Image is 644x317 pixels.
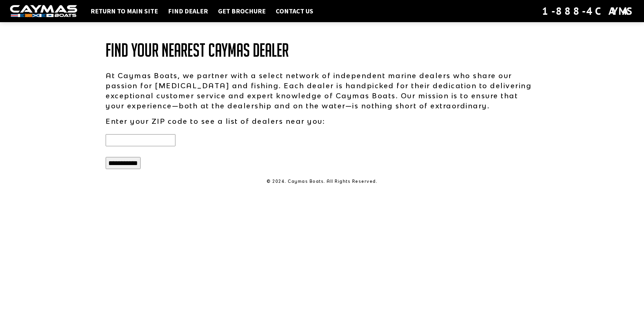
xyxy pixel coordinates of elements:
[542,4,634,18] div: 1-888-4CAYMAS
[106,116,538,126] p: Enter your ZIP code to see a list of dealers near you:
[106,70,538,111] p: At Caymas Boats, we partner with a select network of independent marine dealers who share our pas...
[272,7,317,15] a: Contact Us
[106,40,538,60] h1: Find Your Nearest Caymas Dealer
[165,7,211,15] a: Find Dealer
[87,7,161,15] a: Return to main site
[106,178,538,184] p: © 2024. Caymas Boats. All Rights Reserved.
[10,5,77,17] img: white-logo-c9c8dbefe5ff5ceceb0f0178aa75bf4bb51f6bca0971e226c86eb53dfe498488.png
[215,7,269,15] a: Get Brochure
